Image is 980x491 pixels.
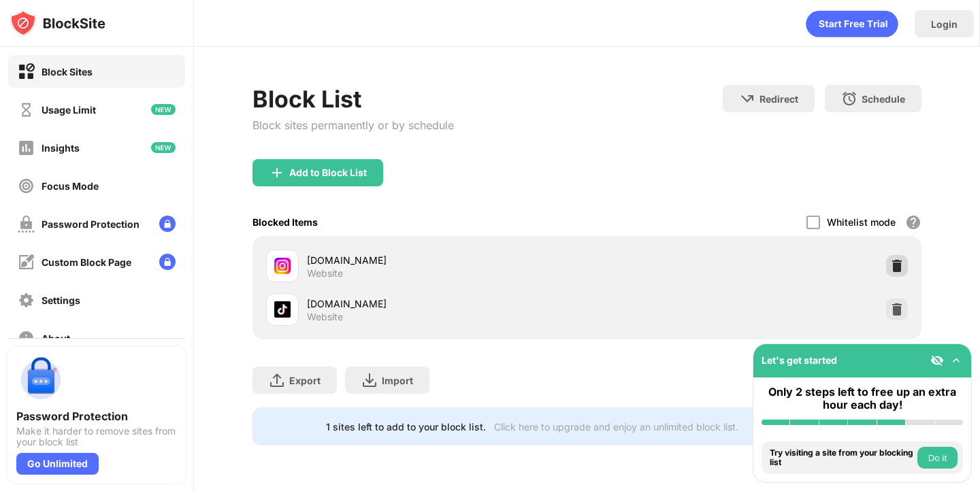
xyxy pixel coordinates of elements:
[42,256,131,268] div: Custom Block Page
[16,453,99,475] div: Go Unlimited
[42,66,93,78] div: Block Sites
[762,386,963,411] div: Only 2 steps left to free up an extra hour each day!
[18,177,35,194] img: focus-off.svg
[806,10,898,37] div: animation
[42,142,80,154] div: Insights
[18,330,35,347] img: about-off.svg
[42,180,99,192] div: Focus Mode
[274,258,291,274] img: favicons
[42,104,96,116] div: Usage Limit
[18,139,35,156] img: insights-off.svg
[42,294,80,306] div: Settings
[16,409,177,423] div: Password Protection
[762,354,837,366] div: Let's get started
[289,375,321,386] div: Export
[159,254,176,270] img: lock-menu.svg
[917,447,958,469] button: Do it
[16,355,65,404] img: push-password-protection.svg
[151,142,176,153] img: new-icon.svg
[307,297,587,311] div: [DOMAIN_NAME]
[18,101,35,118] img: time-usage-off.svg
[159,216,176,232] img: lock-menu.svg
[252,85,454,113] div: Block List
[307,253,587,267] div: [DOMAIN_NAME]
[18,63,35,80] img: block-on.svg
[10,10,105,37] img: logo-blocksite.svg
[862,93,905,105] div: Schedule
[827,216,896,228] div: Whitelist mode
[252,216,318,228] div: Blocked Items
[930,354,944,367] img: eye-not-visible.svg
[18,292,35,309] img: settings-off.svg
[307,311,343,323] div: Website
[770,448,914,468] div: Try visiting a site from your blocking list
[494,421,738,433] div: Click here to upgrade and enjoy an unlimited block list.
[289,167,367,178] div: Add to Block List
[252,118,454,132] div: Block sites permanently or by schedule
[931,18,958,30] div: Login
[151,104,176,115] img: new-icon.svg
[42,333,70,344] div: About
[759,93,798,105] div: Redirect
[16,426,177,447] div: Make it harder to remove sites from your block list
[307,267,343,280] div: Website
[382,375,413,386] div: Import
[18,216,35,233] img: password-protection-off.svg
[274,301,291,318] img: favicons
[18,254,35,271] img: customize-block-page-off.svg
[949,354,963,367] img: omni-setup-toggle.svg
[326,421,486,433] div: 1 sites left to add to your block list.
[42,218,140,230] div: Password Protection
